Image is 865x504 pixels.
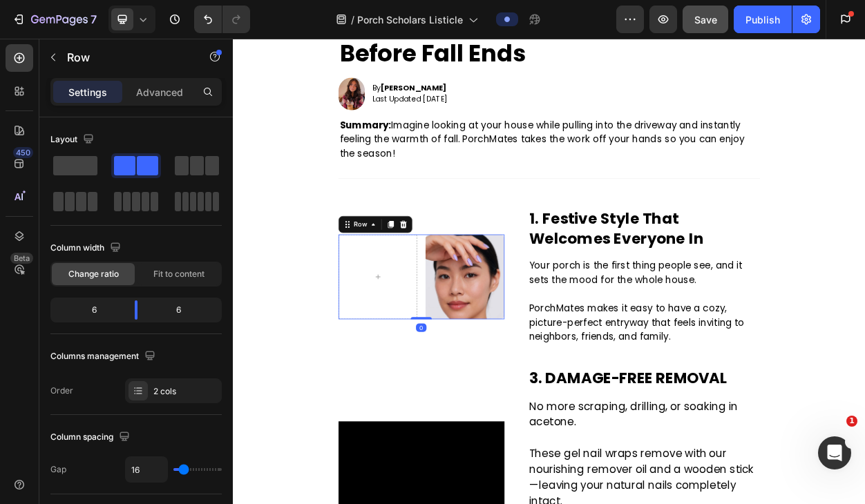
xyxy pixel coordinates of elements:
[91,11,97,28] p: 7
[6,6,103,33] button: 7
[240,374,254,385] div: 0
[50,428,133,447] div: Column spacing
[126,457,167,482] input: Auto
[53,300,124,320] div: 6
[388,344,690,400] p: PorchMates makes it easy to have a cozy, picture-perfect entryway that feels inviting to neighbor...
[233,39,865,504] iframe: Design area
[68,268,119,280] span: Change ratio
[252,257,355,368] img: gempages_582740829794206681-6a65caec-d4f9-4d82-a324-9bd19d6642ad.webp
[140,104,207,122] strong: Summary:
[194,6,250,33] div: Undo/Redo
[388,224,690,275] p: 1. Festive Style That Welcomes Everyone In
[68,85,107,99] p: Settings
[153,385,218,398] div: 2 cols
[155,238,178,250] div: Row
[357,12,463,27] span: Porch Scholars Listicle
[149,300,219,320] div: 6
[50,239,124,258] div: Column width
[140,104,690,159] p: Imagine looking at your house while pulling into the driveway and instantly feeling the warmth of...
[351,12,354,27] span: /
[50,130,97,149] div: Layout
[745,12,780,27] div: Publish
[10,253,33,264] div: Beta
[50,385,73,397] div: Order
[683,6,728,33] button: Save
[50,463,66,476] div: Gap
[67,49,184,66] p: Row
[136,85,183,99] p: Advanced
[153,268,205,280] span: Fit to content
[846,416,857,427] span: 1
[734,6,792,33] button: Publish
[694,14,717,26] span: Save
[50,347,158,366] div: Columns management
[388,288,690,325] p: Your porch is the first thing people see, and it sets the mood for the whole house.
[818,436,851,469] iframe: Intercom live chat
[388,434,690,458] p: 3. DAMAGE-FREE REMOVAL
[13,147,33,158] div: 450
